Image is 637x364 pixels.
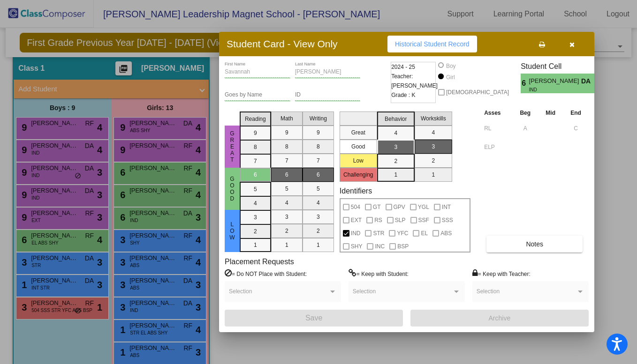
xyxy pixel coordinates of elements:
span: BSP [397,241,409,252]
th: Beg [512,108,538,118]
span: STR [373,228,384,239]
span: SLP [395,215,406,226]
th: Asses [482,108,512,118]
span: Notes [526,240,543,248]
label: = Keep with Student: [349,269,409,278]
button: Save [225,310,403,327]
span: Good [228,176,236,202]
label: Placement Requests [225,257,294,266]
label: = Keep with Teacher: [472,269,531,278]
span: 6 [521,78,529,89]
span: [DEMOGRAPHIC_DATA] [446,87,509,98]
span: SSF [418,215,429,226]
span: YFC [397,228,408,239]
span: 2024 - 25 [391,62,415,72]
span: Teacher: [PERSON_NAME] [391,72,438,90]
span: Great [228,130,236,163]
button: Notes [486,236,583,253]
th: End [563,108,589,118]
span: GT [373,201,381,213]
span: RS [374,215,382,226]
input: assessment [484,121,510,135]
span: EXT [351,215,362,226]
button: Historical Student Record [387,36,477,52]
span: INC [375,241,385,252]
span: IND [529,86,575,93]
h3: Student Card - View Only [227,38,338,50]
span: INT [442,201,451,213]
span: GPV [394,201,405,213]
span: Historical Student Record [395,40,470,48]
span: SSS [442,215,453,226]
h3: Student Cell [521,62,602,71]
span: YGL [418,201,429,213]
span: SHY [351,241,363,252]
input: assessment [484,140,510,154]
th: Mid [538,108,563,118]
span: DA [581,76,594,86]
div: Girl [446,73,455,82]
span: ABS [440,228,452,239]
span: Save [305,314,322,322]
div: Boy [446,62,456,70]
label: Identifiers [340,186,372,195]
span: [PERSON_NAME] [529,76,581,86]
span: 3 [594,78,602,89]
input: goes by name [225,92,290,98]
label: = Do NOT Place with Student: [225,269,307,278]
span: IND [351,228,361,239]
span: EL [421,228,428,239]
span: Archive [489,314,511,322]
span: Grade : K [391,90,415,100]
span: 504 [351,201,360,213]
span: Low [228,221,236,241]
button: Archive [410,310,589,327]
